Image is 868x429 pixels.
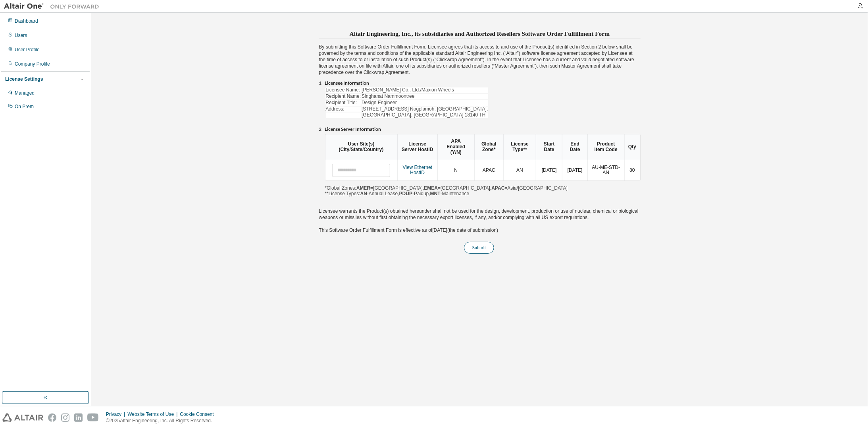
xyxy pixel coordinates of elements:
td: [PERSON_NAME] Co., Ltd./Maxion Wheels [362,87,488,93]
th: APA Enabled (Y/N) [437,134,474,160]
td: Singhanat Nammoontree [362,94,488,99]
td: N [437,160,474,181]
td: APAC [474,160,503,181]
td: Address: [326,107,361,112]
th: Global Zone* [474,134,503,160]
th: Start Date [536,134,562,160]
td: [DATE] [536,160,562,181]
b: EMEA [424,185,438,191]
div: Users [15,32,27,39]
td: AN [503,160,536,181]
td: Licensee Name: [326,87,361,93]
li: License Server Information [325,126,641,133]
th: End Date [562,134,587,160]
td: [DATE] [562,160,587,181]
div: On Prem [15,103,34,110]
div: Dashboard [15,18,38,24]
div: *Global Zones: =[GEOGRAPHIC_DATA], =[GEOGRAPHIC_DATA], =Asia/[GEOGRAPHIC_DATA] **License Types: -... [325,134,641,197]
div: Cookie Consent [180,411,218,417]
img: facebook.svg [48,413,56,422]
img: altair_logo.svg [2,413,43,422]
div: By submitting this Software Order Fulfillment Form, Licensee agrees that its access to and use of... [319,28,641,254]
button: Submit [464,242,495,254]
th: Qty [624,134,640,160]
div: Managed [15,90,35,96]
td: Recipient Name: [326,94,361,99]
b: APAC [491,185,504,191]
img: instagram.svg [61,413,69,422]
b: PDUP [399,191,412,196]
th: License Type** [503,134,536,160]
th: License Server HostID [397,134,438,160]
td: AU-ME-STD-AN [587,160,624,181]
b: MNT [430,191,441,196]
a: View Ethernet HostID [403,165,433,176]
li: Licensee Information [325,80,641,87]
td: [GEOGRAPHIC_DATA], [GEOGRAPHIC_DATA] 18140 TH [362,113,488,118]
div: Website Terms of Use [127,411,180,417]
div: License Settings [5,76,43,82]
img: youtube.svg [87,413,99,422]
td: 80 [624,160,640,181]
img: linkedin.svg [74,413,83,422]
div: Privacy [106,411,127,417]
p: © 2025 Altair Engineering, Inc. All Rights Reserved. [106,417,219,424]
th: Product Item Code [587,134,624,160]
b: AMER [356,185,370,191]
h3: Altair Engineering, Inc., its subsidiaries and Authorized Resellers Software Order Fulfillment Form [319,28,641,39]
div: User Profile [15,47,40,53]
td: Recipient Title: [326,100,361,106]
div: Company Profile [15,61,50,67]
td: [STREET_ADDRESS] Nogplamoh, [GEOGRAPHIC_DATA], [362,107,488,112]
td: Design Engineer [362,100,488,106]
th: User Site(s) (City/State/Country) [325,134,397,160]
img: Altair One [4,2,103,10]
b: AN [360,191,367,196]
